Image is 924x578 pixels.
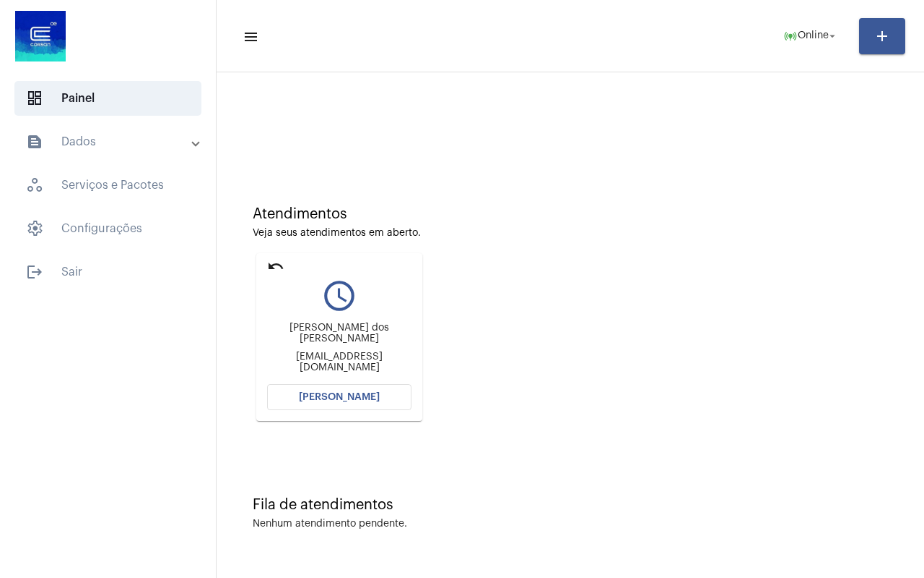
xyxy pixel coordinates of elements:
span: sidenav icon [26,177,43,194]
mat-icon: query_builder [267,278,411,314]
div: [EMAIL_ADDRESS][DOMAIN_NAME] [267,352,411,373]
mat-icon: arrow_drop_down [826,30,839,43]
span: Online [798,31,829,41]
span: Sair [14,255,201,289]
mat-icon: online_prediction [783,29,798,43]
span: [PERSON_NAME] [299,392,380,402]
mat-icon: sidenav icon [26,133,43,150]
div: Nenhum atendimento pendente. [253,519,407,530]
div: [PERSON_NAME] dos [PERSON_NAME] [267,323,411,344]
button: Online [775,22,847,51]
div: Atendimentos [253,206,888,222]
mat-expansion-panel-header: sidenav iconDados [9,124,216,159]
mat-icon: sidenav icon [26,263,43,281]
img: d4669ae0-8c07-2337-4f67-34b0df7f5ae4.jpeg [12,7,69,65]
mat-icon: undo [267,258,284,275]
span: sidenav icon [26,90,43,107]
mat-icon: add [873,27,891,45]
mat-icon: sidenav icon [243,28,257,46]
button: [PERSON_NAME] [267,384,411,410]
span: Configurações [14,211,201,246]
span: Painel [14,81,201,116]
mat-panel-title: Dados [26,133,193,150]
span: sidenav icon [26,220,43,237]
div: Veja seus atendimentos em aberto. [253,228,888,239]
div: Fila de atendimentos [253,497,888,513]
span: Serviços e Pacotes [14,168,201,203]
